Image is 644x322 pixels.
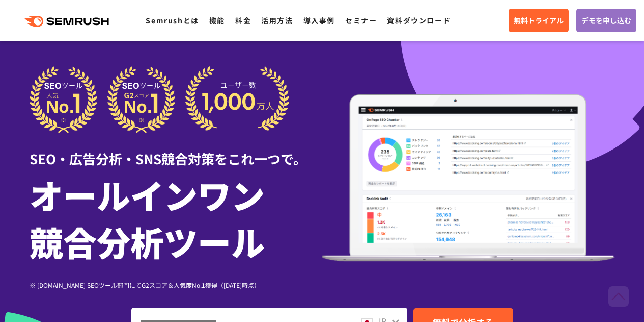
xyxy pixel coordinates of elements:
div: SEO・広告分析・SNS競合対策をこれ一つで。 [30,133,322,168]
span: デモを申し込む [581,15,631,26]
h1: オールインワン 競合分析ツール [30,171,322,265]
a: 料金 [235,15,251,26]
a: 機能 [209,15,225,26]
a: 無料トライアル [509,9,569,32]
span: 無料トライアル [514,15,564,26]
a: セミナー [345,15,377,26]
a: デモを申し込む [576,9,636,32]
div: ※ [DOMAIN_NAME] SEOツール部門にてG2スコア＆人気度No.1獲得（[DATE]時点） [30,280,322,290]
a: 活用方法 [261,15,293,26]
a: 導入事例 [303,15,335,26]
a: Semrushとは [146,15,199,26]
a: 資料ダウンロード [387,15,451,26]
